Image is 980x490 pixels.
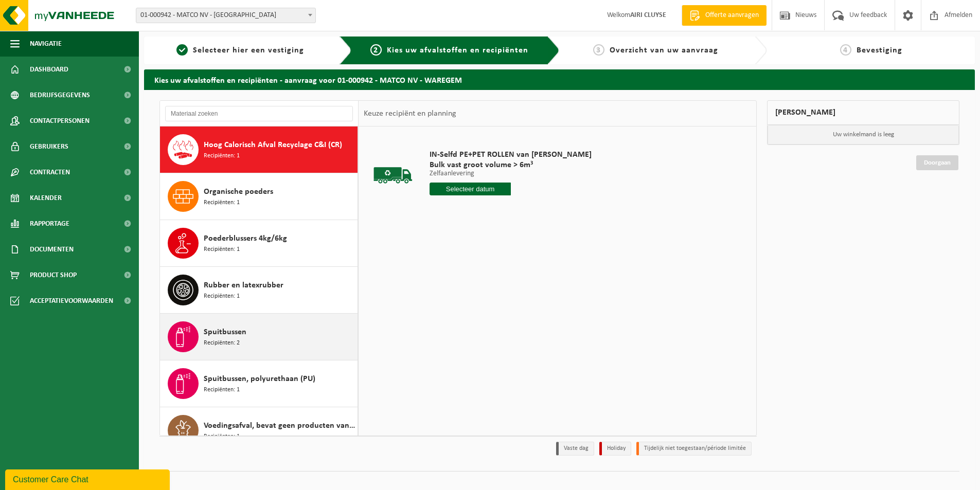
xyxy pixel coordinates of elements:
[30,288,113,314] span: Acceptatievoorwaarden
[857,46,902,55] span: Bevestiging
[204,420,355,432] span: Voedingsafval, bevat geen producten van dierlijke oorsprong, gemengde verpakking (exclusief glas)
[30,185,62,211] span: Kalender
[149,44,331,57] a: 1Selecteer hier een vestiging
[204,151,240,161] span: Recipiënten: 1
[599,442,631,456] li: Holiday
[430,150,592,160] span: IN-Selfd PE+PET ROLLEN van [PERSON_NAME]
[556,442,594,456] li: Vaste dag
[370,44,382,56] span: 2
[30,57,68,82] span: Dashboard
[30,82,90,108] span: Bedrijfsgegevens
[840,44,851,56] span: 4
[204,432,240,442] span: Recipiënten: 1
[160,173,358,220] button: Organische poeders Recipiënten: 1
[204,198,240,208] span: Recipiënten: 1
[636,442,752,456] li: Tijdelijk niet toegestaan/période limitée
[30,237,74,262] span: Documenten
[30,31,62,57] span: Navigatie
[165,106,353,121] input: Materiaal zoeken
[593,44,604,56] span: 3
[144,69,975,89] h2: Kies uw afvalstoffen en recipiënten - aanvraag voor 01-000942 - MATCO NV - WAREGEM
[204,186,273,198] span: Organische poeders
[630,11,666,19] strong: AIRI CLUYSE
[30,159,70,185] span: Contracten
[30,134,68,159] span: Gebruikers
[176,44,188,56] span: 1
[204,338,240,348] span: Recipiënten: 2
[359,101,461,126] div: Keuze recipiënt en planning
[767,100,959,125] div: [PERSON_NAME]
[204,373,315,385] span: Spuitbussen, polyurethaan (PU)
[703,10,761,21] span: Offerte aanvragen
[682,5,767,26] a: Offerte aanvragen
[30,262,77,288] span: Product Shop
[160,126,358,173] button: Hoog Calorisch Afval Recyclage C&I (CR) Recipiënten: 1
[204,292,240,301] span: Recipiënten: 1
[204,139,342,151] span: Hoog Calorisch Afval Recyclage C&I (CR)
[768,125,959,144] p: Uw winkelmand is leeg
[916,155,958,170] a: Doorgaan
[160,220,358,267] button: Poederblussers 4kg/6kg Recipiënten: 1
[193,46,304,55] span: Selecteer hier een vestiging
[204,232,287,245] span: Poederblussers 4kg/6kg
[430,170,592,177] p: Zelfaanlevering
[430,160,592,170] span: Bulk vast groot volume > 6m³
[204,279,283,292] span: Rubber en latexrubber
[204,326,246,338] span: Spuitbussen
[30,108,90,134] span: Contactpersonen
[30,211,69,237] span: Rapportage
[160,407,358,454] button: Voedingsafval, bevat geen producten van dierlijke oorsprong, gemengde verpakking (exclusief glas)...
[430,183,511,195] input: Selecteer datum
[204,385,240,395] span: Recipiënten: 1
[160,360,358,407] button: Spuitbussen, polyurethaan (PU) Recipiënten: 1
[136,8,315,23] span: 01-000942 - MATCO NV - WAREGEM
[160,267,358,314] button: Rubber en latexrubber Recipiënten: 1
[160,314,358,360] button: Spuitbussen Recipiënten: 2
[610,46,718,55] span: Overzicht van uw aanvraag
[204,245,240,255] span: Recipiënten: 1
[387,46,528,55] span: Kies uw afvalstoffen en recipiënten
[5,467,172,490] iframe: chat widget
[136,8,316,23] span: 01-000942 - MATCO NV - WAREGEM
